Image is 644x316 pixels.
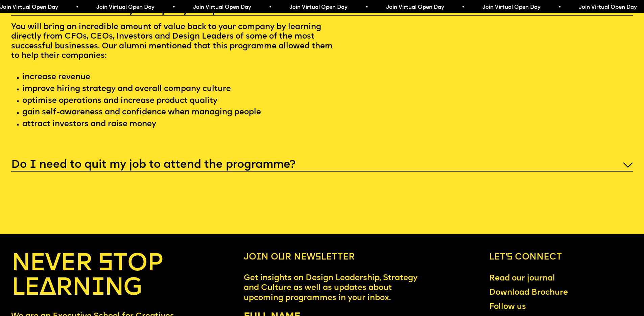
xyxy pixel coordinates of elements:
p: You will bring an incredible amount of value back to your company by learning directly from CFOs,... [11,16,336,138]
span: · [16,74,20,84]
a: Download Brochure [485,284,572,302]
h4: NEVER STOP LEARNING [11,252,176,301]
div: Follow us [489,302,601,312]
span: • [172,5,175,10]
span: • [269,5,272,10]
a: Read our journal [485,269,559,288]
h6: Join our newsletter [244,252,422,263]
span: · [16,109,20,119]
span: • [462,5,465,10]
span: • [558,5,561,10]
span: · [16,85,20,95]
span: · [16,120,20,130]
h5: Do I need to quit my job to attend the programme? [11,162,295,168]
p: Get insights on Design Leadership, Strategy and Culture as well as updates about upcoming program... [244,273,422,303]
span: · [16,97,20,107]
h6: Let’s connect [489,252,633,263]
span: • [365,5,368,10]
span: • [76,5,79,10]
